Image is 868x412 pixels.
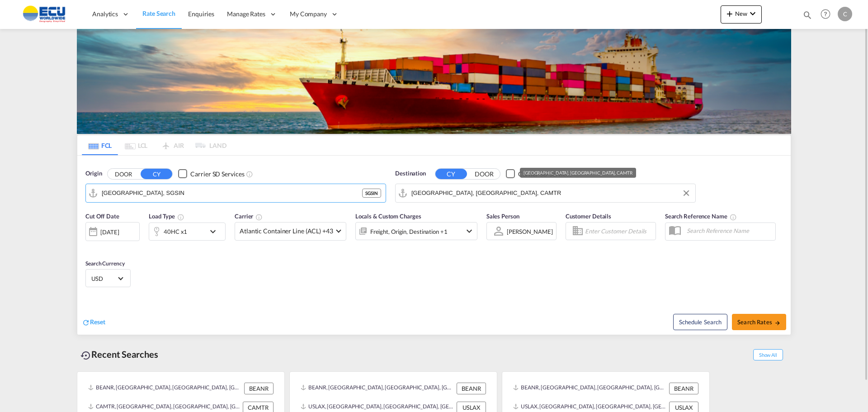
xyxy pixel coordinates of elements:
span: Help [818,6,833,22]
span: Origin [85,169,102,178]
md-icon: icon-chevron-down [208,226,223,237]
div: [DATE] [100,228,119,236]
md-datepicker: Select [85,240,92,252]
div: icon-refreshReset [82,317,105,327]
span: Reset [90,318,105,326]
span: My Company [290,9,327,19]
button: icon-plus 400-fgNewicon-chevron-down [721,5,762,24]
md-checkbox: Checkbox No Ink [506,169,572,179]
div: [GEOGRAPHIC_DATA], [GEOGRAPHIC_DATA], CAMTR [524,168,632,178]
span: Customer Details [566,213,611,220]
div: BEANR [244,383,274,394]
span: Show All [753,349,783,360]
md-icon: icon-arrow-right [774,320,781,326]
md-icon: icon-magnify [802,10,812,20]
md-icon: icon-information-outline [177,213,184,221]
div: Help [818,6,838,23]
div: C [838,7,852,21]
img: LCL+%26+FCL+BACKGROUND.png [77,29,791,134]
md-icon: The selected Trucker/Carrierwill be displayed in the rate results If the rates are from another f... [255,213,263,221]
span: Enquiries [188,10,214,18]
input: Search by Port [411,186,691,200]
div: BEANR [669,383,698,394]
img: 6cccb1402a9411edb762cf9624ab9cda.png [14,4,75,24]
span: Carrier [235,213,263,220]
md-icon: icon-backup-restore [80,350,91,361]
md-icon: Your search will be saved by the below given name [730,213,737,221]
md-input-container: Singapore, SGSIN [86,184,386,202]
input: Search Reference Name [682,224,775,237]
span: Locals & Custom Charges [355,213,421,220]
span: Cut Off Date [85,213,119,220]
md-icon: icon-refresh [82,318,90,327]
div: 40HC x1 [164,225,187,238]
md-icon: icon-chevron-down [464,226,475,237]
div: Origin DOOR CY Checkbox No InkUnchecked: Search for CY (Container Yard) services for all selected... [77,156,791,335]
span: Load Type [149,213,184,220]
input: Enter Customer Details [585,224,653,238]
button: Note: By default Schedule search will only considerorigin ports, destination ports and cut off da... [673,314,727,330]
button: DOOR [108,169,139,179]
span: Atlantic Container Line (ACL) +43 [240,227,333,236]
md-tab-item: FCL [82,135,118,155]
span: Destination [395,169,426,178]
button: CY [141,169,172,179]
div: Recent Searches [77,344,162,365]
div: Carrier SD Services [190,170,244,179]
md-icon: icon-plus 400-fg [724,8,735,19]
button: Search Ratesicon-arrow-right [732,314,786,330]
md-pagination-wrapper: Use the left and right arrow keys to navigate between tabs [82,135,226,155]
div: BEANR, Antwerp, Belgium, Western Europe, Europe [513,383,667,394]
button: DOOR [468,169,500,179]
div: SGSIN [362,189,381,198]
div: 40HC x1icon-chevron-down [149,223,226,241]
input: Search by Port [102,186,362,200]
div: BEANR, Antwerp, Belgium, Western Europe, Europe [301,383,454,394]
div: icon-magnify [802,10,812,24]
span: Sales Person [486,213,519,220]
span: Search Reference Name [665,213,737,220]
md-select: Sales Person: Chris Rydl [506,225,554,238]
span: Search Currency [85,260,125,267]
span: Manage Rates [227,9,265,19]
div: Carrier SD Services [518,170,572,179]
div: Freight Origin Destination Factory Stuffing [370,225,448,238]
button: CY [435,169,467,179]
div: [PERSON_NAME] [507,228,553,235]
div: [DATE] [85,222,140,241]
div: BEANR [457,383,486,394]
span: Search Rates [737,318,781,326]
md-input-container: Montreal, QC, CAMTR [396,184,695,202]
div: BEANR, Antwerp, Belgium, Western Europe, Europe [88,383,242,394]
md-checkbox: Checkbox No Ink [178,169,244,179]
md-icon: icon-chevron-down [747,8,758,19]
div: Freight Origin Destination Factory Stuffingicon-chevron-down [355,222,477,240]
span: USD [91,275,117,283]
md-select: Select Currency: $ USDUnited States Dollar [90,272,126,285]
span: New [724,10,758,17]
span: Rate Search [142,9,175,17]
md-icon: Unchecked: Search for CY (Container Yard) services for all selected carriers.Checked : Search for... [246,170,253,178]
button: Clear Input [679,186,693,200]
span: Analytics [92,9,118,19]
